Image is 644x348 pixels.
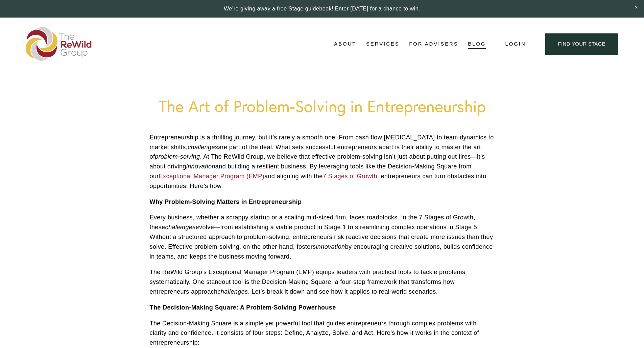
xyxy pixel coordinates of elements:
em: challenges [217,288,248,295]
p: Entrepreneurship is a thrilling journey, but it’s rarely a smooth one. From cash flow [MEDICAL_DA... [150,133,495,191]
a: folder dropdown [366,39,400,49]
strong: Why Problem-Solving Matters in Entrepreneurship [150,198,302,205]
a: find your stage [545,33,618,55]
a: 7 Stages of Growth [323,173,377,180]
em: innovation [186,163,215,170]
img: The ReWild Group [26,27,92,61]
p: The ReWild Group’s Exceptional Manager Program (EMP) equips leaders with practical tools to tackl... [150,267,495,296]
em: innovation [316,243,345,250]
em: problem-solving [155,153,200,160]
a: Exceptional Manager Program (EMP) [159,173,264,180]
span: About [334,39,356,49]
a: folder dropdown [334,39,356,49]
h1: The Art of Problem-Solving in Entrepreneurship [150,97,495,116]
a: Blog [468,39,486,49]
a: Login [505,39,526,49]
em: challenges [165,224,196,231]
p: Every business, whether a scrappy startup or a scaling mid-sized firm, faces roadblocks. In the 7... [150,213,495,261]
p: The Decision-Making Square is a simple yet powerful tool that guides entrepreneurs through comple... [150,319,495,348]
a: For Advisers [409,39,458,49]
span: Services [366,39,400,49]
em: challenges [188,144,218,151]
strong: The Decision-Making Square: A Problem-Solving Powerhouse [150,304,336,311]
